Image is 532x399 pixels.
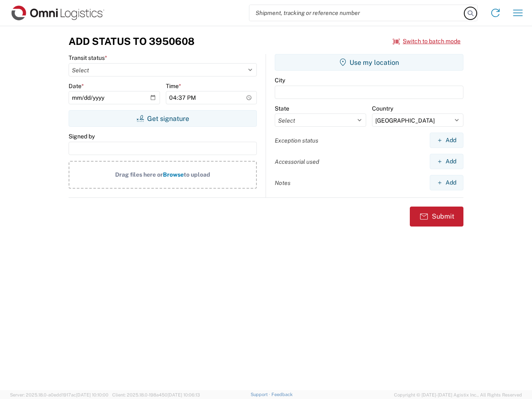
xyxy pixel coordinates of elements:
label: Signed by [69,133,95,140]
button: Get signature [69,110,257,127]
label: Transit status [69,54,107,62]
span: Copyright © [DATE]-[DATE] Agistix Inc., All Rights Reserved [394,391,522,399]
span: Server: 2025.18.0-a0edd1917ac [10,392,108,397]
button: Submit [410,207,463,227]
input: Shipment, tracking or reference number [249,5,465,21]
span: to upload [184,171,210,178]
span: [DATE] 10:10:00 [76,392,108,397]
label: Country [372,105,393,112]
label: City [275,76,285,84]
button: Add [430,175,463,190]
span: [DATE] 10:06:13 [167,392,200,397]
button: Switch to batch mode [393,34,461,48]
label: Exception status [275,137,318,144]
a: Feedback [271,392,293,397]
label: Accessorial used [275,158,319,165]
span: Client: 2025.18.0-198a450 [112,392,200,397]
span: Drag files here or [115,171,163,178]
label: Notes [275,179,291,187]
button: Add [430,154,463,169]
label: Date [69,82,84,90]
h3: Add Status to 3950608 [69,35,195,47]
span: Browse [163,171,184,178]
button: Add [430,133,463,148]
button: Use my location [275,54,463,71]
a: Support [251,392,271,397]
label: Time [166,82,181,90]
label: State [275,105,289,112]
